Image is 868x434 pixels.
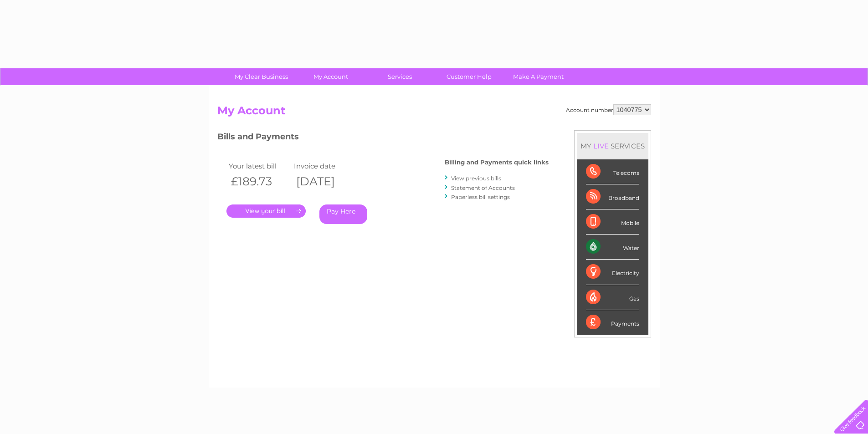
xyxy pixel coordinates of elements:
[586,209,639,235] div: Mobile
[217,130,549,146] h3: Bills and Payments
[445,159,549,166] h4: Billing and Payments quick links
[362,68,437,85] a: Services
[586,310,639,335] div: Payments
[431,68,507,85] a: Customer Help
[293,68,368,85] a: My Account
[566,104,651,115] div: Account number
[586,235,639,260] div: Water
[226,160,292,172] td: Your latest bill
[292,160,357,172] td: Invoice date
[586,260,639,285] div: Electricity
[586,159,639,184] div: Telecoms
[451,175,501,182] a: View previous bills
[591,142,611,150] div: LIVE
[501,68,576,85] a: Make A Payment
[319,204,367,224] a: Pay Here
[217,104,651,122] h2: My Account
[586,184,639,209] div: Broadband
[577,133,648,159] div: MY SERVICES
[451,184,515,191] a: Statement of Accounts
[226,204,306,218] a: .
[224,68,299,85] a: My Clear Business
[451,194,510,200] a: Paperless bill settings
[292,172,357,191] th: [DATE]
[226,172,292,191] th: £189.73
[586,285,639,310] div: Gas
